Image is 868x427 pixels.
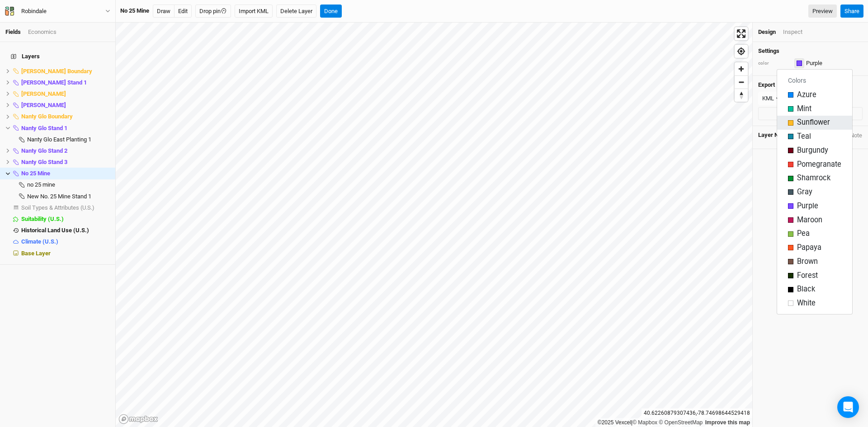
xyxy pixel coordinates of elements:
button: ExportNo 25 Mine [758,107,863,121]
span: [PERSON_NAME] [21,102,66,108]
div: | [598,418,750,427]
button: Reset bearing to north [735,89,748,102]
h4: Export [758,81,863,89]
h6: Colors [777,73,852,88]
button: Share [840,5,863,18]
span: Sunflower [797,117,830,128]
span: Climate (U.S.) [21,238,58,245]
button: Import KML [235,5,273,18]
div: Nanty Glo Boundary [21,113,110,120]
div: Base Layer [21,250,110,257]
span: Base Layer [21,250,51,257]
div: Historical Land Use (U.S.) [21,227,110,234]
span: No 25 Mine [21,170,50,177]
div: Nanty Glo East Planting 1 [27,136,110,143]
span: White [797,298,816,309]
div: Open Intercom Messenger [837,396,859,418]
span: Reset bearing to north [735,89,748,102]
div: No 25 Mine [21,170,110,177]
div: Nanty Glo Stand 3 [21,159,110,166]
span: Papaya [797,243,821,253]
span: Pea [797,229,810,239]
button: Enter fullscreen [735,27,748,40]
span: Maroon [797,215,822,225]
h4: Layers [5,47,110,66]
canvas: Map [116,23,752,427]
span: [PERSON_NAME] [21,90,66,97]
span: Nanty Glo Stand 3 [21,159,67,165]
span: Brown [797,257,818,267]
div: Design [758,28,776,36]
div: Nanty Glo Stand 2 [21,147,110,155]
button: Robindale [5,6,111,16]
button: Edit [174,5,192,18]
span: Gray [797,187,812,197]
div: no 25 mine [27,181,110,188]
div: Nanty Glo Stand 1 [21,125,110,132]
span: Mint [797,104,811,114]
span: Historical Land Use (U.S.) [21,227,89,234]
span: Nanty Glo Boundary [21,113,73,120]
a: Mapbox [632,419,657,426]
button: Draw [153,5,175,18]
a: Mapbox logo [118,414,158,424]
button: Drop pin [195,5,231,18]
span: Soil Types & Attributes (U.S.) [21,204,94,211]
span: no 25 mine [27,181,55,188]
a: Preview [808,5,837,18]
button: KML [758,92,785,105]
span: Azure [797,90,816,100]
div: Purple [806,59,822,67]
div: No 25 Mine [120,7,149,15]
span: Nanty Glo Stand 1 [21,125,67,131]
a: ©2025 Vexcel [598,419,631,426]
a: Improve this map [705,419,750,426]
span: Forest [797,271,818,281]
button: Zoom out [735,75,748,89]
span: [PERSON_NAME] Boundary [21,68,92,75]
div: Robindale [21,7,47,16]
div: Suitability (U.S.) [21,216,110,223]
div: 40.62260879307436 , -78.74698644529418 [642,408,752,418]
div: color [758,60,790,67]
span: Nanty Glo East Planting 1 [27,136,91,143]
button: Find my location [735,45,748,58]
span: Burgundy [797,145,828,156]
span: Teal [797,131,811,142]
span: Layer Notes [758,131,790,140]
h4: Settings [758,47,863,55]
div: Ernest Boundary [21,90,110,98]
a: OpenStreetMap [659,419,703,426]
button: Zoom in [735,62,748,75]
div: Climate (U.S.) [21,238,110,245]
div: Economics [28,28,57,36]
span: Nanty Glo Stand 2 [21,147,67,154]
span: Suitability (U.S.) [21,216,64,222]
div: KML [762,94,774,103]
span: New No. 25 Mine Stand 1 [27,193,91,200]
div: Becker Boundary [21,68,110,75]
button: Done [320,5,342,18]
div: New No. 25 Mine Stand 1 [27,193,110,200]
span: Purple [797,201,818,211]
span: [PERSON_NAME] Stand 1 [21,79,87,86]
div: Ernest Stands [21,102,110,109]
a: Fields [5,28,21,35]
span: Pomegranate [797,160,841,170]
div: Inspect [783,28,802,36]
button: Delete Layer [276,5,316,18]
div: Becker Stand 1 [21,79,110,86]
div: Soil Types & Attributes (U.S.) [21,204,110,211]
span: Shamrock [797,173,830,183]
span: Black [797,284,815,295]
